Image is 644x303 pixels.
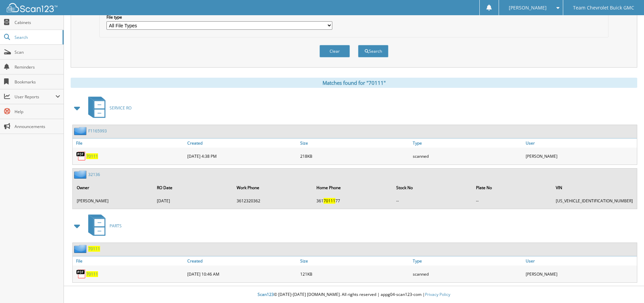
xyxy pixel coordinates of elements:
span: Cabinets [15,20,60,25]
th: RO Date [153,181,233,195]
th: Stock No [393,181,472,195]
a: SERVICE RO [84,95,132,121]
div: [DATE] 4:38 PM [186,149,299,163]
button: Clear [319,45,350,57]
span: User Reports [15,94,55,100]
img: PDF.png [76,269,86,279]
span: Help [15,109,60,115]
span: Scan123 [258,292,274,297]
iframe: Chat Widget [610,271,644,303]
a: Created [186,138,299,148]
img: scan123-logo-white.svg [7,3,57,12]
a: User [524,256,637,266]
td: 361 77 [313,195,392,206]
td: -- [393,195,472,206]
th: VIN [552,181,636,195]
td: 3612320362 [233,195,312,206]
button: Search [358,45,388,57]
div: scanned [411,267,524,281]
a: File [73,138,186,148]
a: 70111 [88,246,100,252]
div: 121KB [299,267,411,281]
th: Home Phone [313,181,392,195]
span: PARTS [110,223,122,229]
div: 218KB [299,149,411,163]
a: F1165993 [88,128,107,134]
td: -- [473,195,552,206]
div: scanned [411,149,524,163]
div: [DATE] 10:46 AM [186,267,299,281]
a: Size [299,256,411,266]
img: PDF.png [76,151,86,161]
a: Size [299,138,411,148]
a: 32136 [88,172,100,177]
td: [PERSON_NAME] [73,195,153,206]
a: Type [411,138,524,148]
span: SERVICE RO [110,105,132,111]
label: File type [106,14,332,20]
span: Team Chevrolet Buick GMC [573,6,634,10]
a: 70111 [86,271,98,277]
div: [PERSON_NAME] [524,267,637,281]
div: [PERSON_NAME] [524,149,637,163]
span: Scan [15,49,60,55]
span: Bookmarks [15,79,60,85]
a: User [524,138,637,148]
th: Plate No [473,181,552,195]
span: [PERSON_NAME] [509,6,547,10]
a: File [73,256,186,266]
img: folder2.png [74,245,88,253]
span: Reminders [15,64,60,70]
span: Announcements [15,124,60,129]
div: © [DATE]-[DATE] [DOMAIN_NAME]. All rights reserved | appg04-scan123-com | [64,286,644,303]
img: folder2.png [74,170,88,179]
td: [DATE] [153,195,233,206]
span: Search [15,34,59,40]
th: Owner [73,181,153,195]
td: [US_VEHICLE_IDENTIFICATION_NUMBER] [552,195,636,206]
a: Created [186,256,299,266]
a: 70111 [86,153,98,159]
a: Privacy Policy [425,292,450,297]
a: PARTS [84,212,122,239]
img: folder2.png [74,127,88,135]
a: Type [411,256,524,266]
th: Work Phone [233,181,312,195]
span: 70111 [324,198,335,204]
div: Matches found for "70111" [71,78,637,88]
